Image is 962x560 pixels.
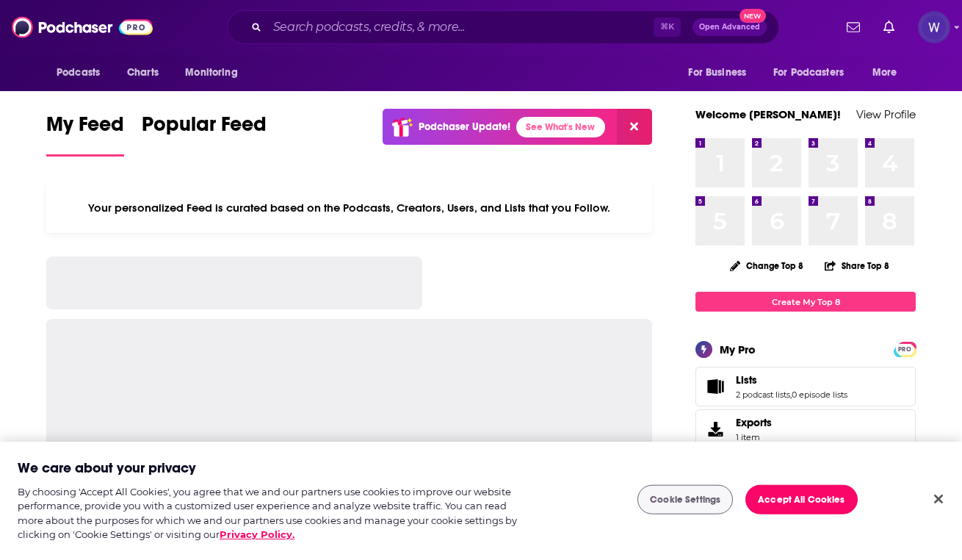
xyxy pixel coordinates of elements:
[46,112,124,157] a: My Feed
[678,59,764,87] button: open menu
[745,485,857,514] button: Accept All Cookies
[918,11,950,43] img: User Profile
[185,62,237,83] span: Monitoring
[142,112,267,157] a: Popular Feed
[695,292,916,312] a: Create My Top 8
[46,183,652,233] div: Your personalized Feed is curated based on the Podcasts, Creators, Users, and Lists that you Follow.
[736,373,757,387] span: Lists
[764,59,865,87] button: open menu
[46,112,124,146] span: My Feed
[175,59,256,87] button: open menu
[739,9,766,23] span: New
[46,59,119,87] button: open menu
[736,416,772,429] span: Exports
[695,367,916,406] span: Lists
[227,10,779,44] div: Search podcasts, credits, & more...
[862,59,916,87] button: open menu
[267,15,654,39] input: Search podcasts, credits, & more...
[918,11,950,43] button: Show profile menu
[419,121,510,133] p: Podchaser Update!
[637,485,733,514] button: Cookie Settings
[736,390,790,400] a: 2 podcast lists
[721,256,812,275] button: Change Top 8
[695,107,841,121] a: Welcome [PERSON_NAME]!
[12,13,153,41] img: Podchaser - Follow, Share and Rate Podcasts
[701,376,730,397] a: Lists
[117,59,167,87] a: Charts
[841,15,866,40] a: Show notifications dropdown
[57,62,100,83] span: Podcasts
[792,390,847,400] a: 0 episode lists
[220,528,294,540] a: More information about your privacy, opens in a new tab
[720,342,756,356] div: My Pro
[688,62,746,83] span: For Business
[896,343,914,354] a: PRO
[918,11,950,43] span: Logged in as realitymarble
[824,251,890,280] button: Share Top 8
[736,432,772,442] span: 1 item
[692,18,767,36] button: Open AdvancedNew
[922,483,955,515] button: Close
[516,117,605,137] a: See What's New
[142,112,267,146] span: Popular Feed
[654,18,681,37] span: ⌘ K
[18,485,529,542] div: By choosing 'Accept All Cookies', you agree that we and our partners use cookies to improve our w...
[701,419,730,439] span: Exports
[127,62,159,83] span: Charts
[878,15,900,40] a: Show notifications dropdown
[790,390,792,400] span: ,
[736,373,847,387] a: Lists
[695,409,916,449] a: Exports
[896,344,914,355] span: PRO
[773,62,844,83] span: For Podcasters
[18,459,196,478] h2: We care about your privacy
[856,107,916,121] a: View Profile
[699,24,760,31] span: Open Advanced
[872,62,897,83] span: More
